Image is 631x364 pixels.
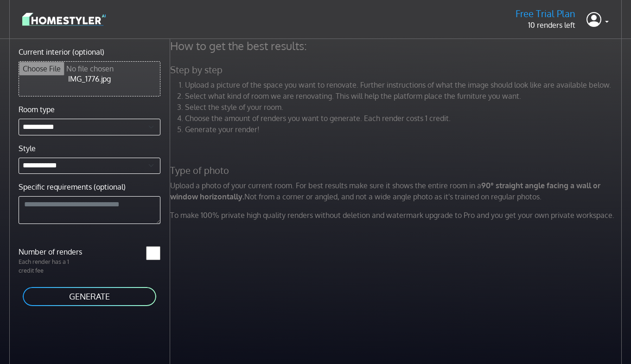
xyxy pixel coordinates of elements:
[13,246,89,257] label: Number of renders
[165,210,630,221] p: To make 100% private high quality renders without deletion and watermark upgrade to Pro and you g...
[185,124,624,135] li: Generate your render!
[22,11,106,27] img: logo-3de290ba35641baa71223ecac5eacb59cb85b4c7fdf211dc9aaecaaee71ea2f8.svg
[185,79,624,90] li: Upload a picture of the space you want to renovate. Further instructions of what the image should...
[185,113,624,124] li: Choose the amount of renders you want to generate. Each render costs 1 credit.
[19,181,126,192] label: Specific requirements (optional)
[22,286,157,307] button: GENERATE
[19,143,36,154] label: Style
[185,90,624,102] li: Select what kind of room we are renovating. This will help the platform place the furniture you w...
[185,102,624,113] li: Select the style of your room.
[165,165,630,176] h5: Type of photo
[516,8,575,19] h5: Free Trial Plan
[165,64,630,76] h5: Step by step
[516,19,575,31] p: 10 renders left
[19,104,55,115] label: Room type
[13,257,89,275] p: Each render has a 1 credit fee
[165,39,630,53] h4: How to get the best results:
[165,180,630,202] p: Upload a photo of your current room. For best results make sure it shows the entire room in a Not...
[19,46,104,57] label: Current interior (optional)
